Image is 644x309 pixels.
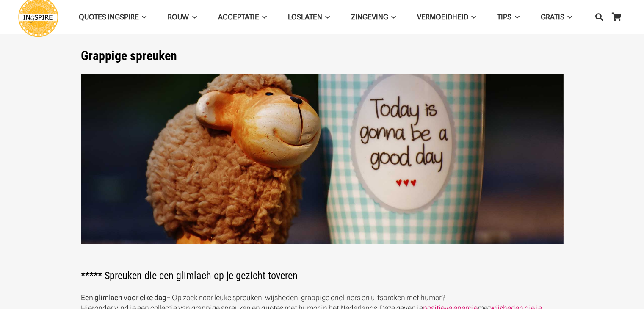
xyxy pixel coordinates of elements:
[157,6,207,28] a: ROUWROUW Menu
[288,13,322,21] span: Loslaten
[564,6,572,28] span: GRATIS Menu
[591,6,608,28] a: Zoeken
[81,74,564,244] img: Leuke korte spreuken en grappige oneliners gezegden leuke spreuken voor op facebook - grappige qu...
[486,6,530,28] a: TIPSTIPS Menu
[340,6,406,28] a: ZingevingZingeving Menu
[189,6,196,28] span: ROUW Menu
[406,6,486,28] a: VERMOEIDHEIDVERMOEIDHEID Menu
[168,13,189,21] span: ROUW
[322,6,330,28] span: Loslaten Menu
[468,6,476,28] span: VERMOEIDHEID Menu
[541,13,564,21] span: GRATIS
[277,6,340,28] a: LoslatenLoslaten Menu
[497,13,511,21] span: TIPS
[351,13,388,21] span: Zingeving
[81,48,564,63] h1: Grappige spreuken
[81,259,564,281] h2: ***** Spreuken die een glimlach op je gezicht toveren
[530,6,583,28] a: GRATISGRATIS Menu
[259,6,267,28] span: Acceptatie Menu
[511,6,519,28] span: TIPS Menu
[218,13,259,21] span: Acceptatie
[388,6,396,28] span: Zingeving Menu
[139,6,146,28] span: QUOTES INGSPIRE Menu
[417,13,468,21] span: VERMOEIDHEID
[81,293,166,302] strong: Een glimlach voor elke dag
[68,6,157,28] a: QUOTES INGSPIREQUOTES INGSPIRE Menu
[207,6,277,28] a: AcceptatieAcceptatie Menu
[79,13,139,21] span: QUOTES INGSPIRE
